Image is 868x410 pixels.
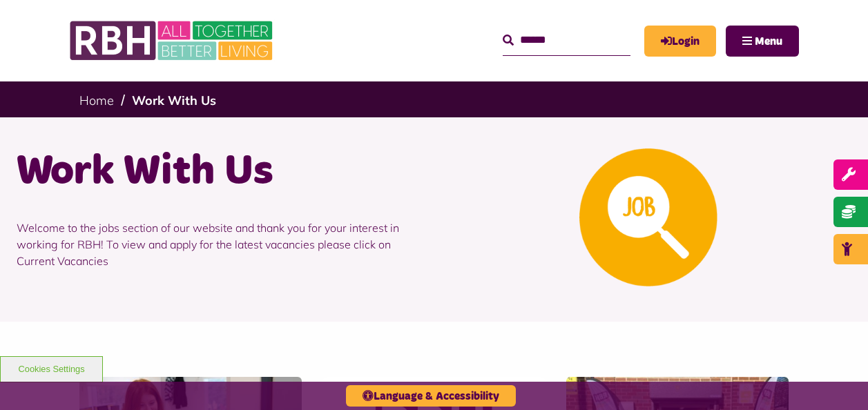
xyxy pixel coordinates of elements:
button: Language & Accessibility [346,385,516,407]
a: MyRBH [644,26,716,57]
a: Home [79,92,114,108]
button: Navigation [726,26,799,57]
img: RBH [69,14,276,68]
iframe: Netcall Web Assistant for live chat [806,348,868,410]
span: Menu [755,36,782,47]
h1: Work With Us [17,145,424,199]
p: Welcome to the jobs section of our website and thank you for your interest in working for RBH! To... [17,199,424,290]
a: Work With Us [132,92,216,108]
img: Looking For A Job [579,148,717,286]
